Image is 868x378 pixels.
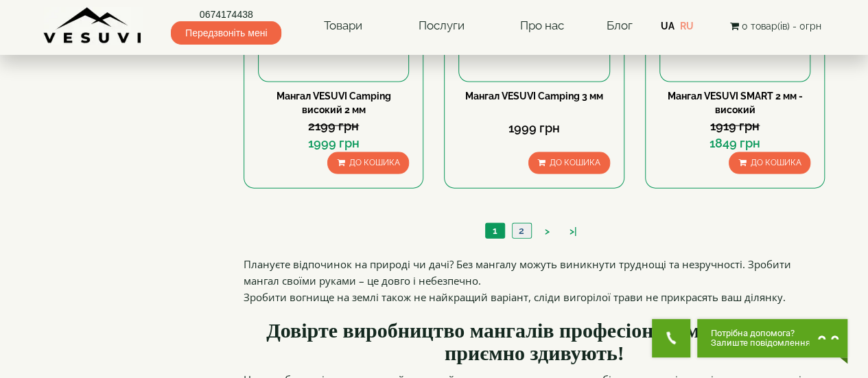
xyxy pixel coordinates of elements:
[659,117,810,135] div: 1919 грн
[528,152,610,174] button: До кошика
[538,224,556,239] a: >
[697,319,847,357] button: Chat button
[741,21,821,32] span: 0 товар(ів) - 0грн
[652,319,690,357] button: Get Call button
[171,8,281,21] a: 0674174438
[550,158,600,167] span: До кошика
[458,119,609,137] div: 1999 грн
[563,224,584,239] a: >|
[725,19,825,34] button: 0 товар(ів) - 0грн
[171,21,281,45] span: Передзвоніть мені
[512,224,531,238] a: 2
[349,158,399,167] span: До кошика
[606,19,632,32] a: Блог
[711,338,810,348] span: Залиште повідомлення
[465,91,603,102] a: Мангал VESUVI Camping 3 мм
[258,117,409,135] div: 2199 грн
[244,256,825,289] p: Плануєте відпочинок на природі чи дачі? Без мангалу можуть виникнути труднощі та незручності. Зро...
[327,152,409,174] button: До кошика
[43,7,143,45] img: Завод VESUVI
[493,225,497,236] span: 1
[258,134,409,152] div: 1999 грн
[668,91,803,115] a: Мангал VESUVI SMART 2 мм - високий
[310,10,376,42] a: Товари
[277,91,391,115] a: Мангал VESUVI Camping високий 2 мм
[750,158,801,167] span: До кошика
[506,10,578,42] a: Про нас
[404,10,478,42] a: Послуги
[711,329,810,338] span: Потрібна допомога?
[661,21,675,32] a: UA
[680,21,694,32] a: RU
[244,289,825,305] p: Зробити вогнище на землі також не найкращий варіант, сліди вигорілої трави не прикрасять ваш діля...
[729,152,810,174] button: До кошика
[244,319,825,364] h2: Довірте виробництво мангалів професіоналам, а ціни вас приємно здивують!
[659,134,810,152] div: 1849 грн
